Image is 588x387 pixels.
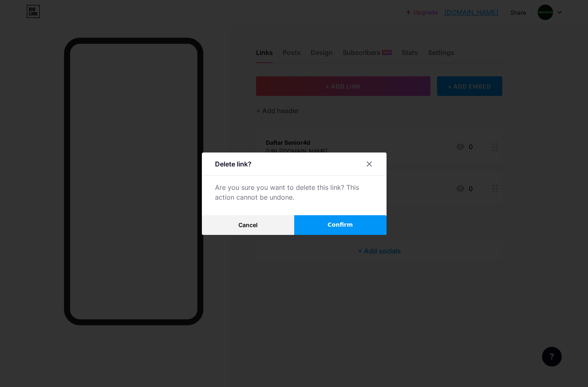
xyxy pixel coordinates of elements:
[327,221,353,229] span: Confirm
[215,182,373,202] div: Are you sure you want to delete this link? This action cannot be undone.
[215,159,252,169] div: Delete link?
[294,215,387,235] button: Confirm
[238,221,258,228] span: Cancel
[202,215,294,235] button: Cancel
